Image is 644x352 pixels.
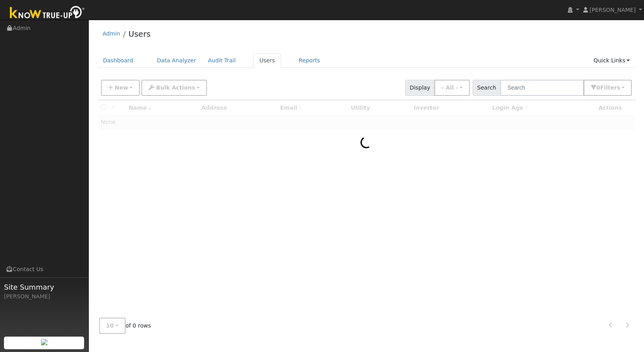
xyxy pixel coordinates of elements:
span: Bulk Actions [156,84,195,91]
button: 0Filters [584,80,632,96]
span: Display [405,80,435,96]
span: Site Summary [4,282,84,292]
span: New [115,84,128,91]
img: retrieve [41,339,47,345]
a: Admin [103,30,120,37]
img: Know True-Up [6,4,89,22]
span: of 0 rows [99,318,151,334]
button: Bulk Actions [141,80,207,96]
a: Quick Links [588,53,636,68]
button: - All - [434,80,470,96]
a: Dashboard [97,53,139,68]
a: Audit Trail [202,53,242,68]
a: Reports [293,53,326,68]
div: [PERSON_NAME] [4,292,84,301]
span: Search [473,80,501,96]
span: 10 [106,322,114,329]
span: Filter [600,84,620,91]
button: 10 [99,318,126,334]
button: New [101,80,140,96]
a: Users [253,53,281,68]
span: s [617,84,620,91]
span: [PERSON_NAME] [590,7,636,13]
input: Search [500,80,584,96]
a: Data Analyzer [151,53,202,68]
a: Users [128,29,150,39]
